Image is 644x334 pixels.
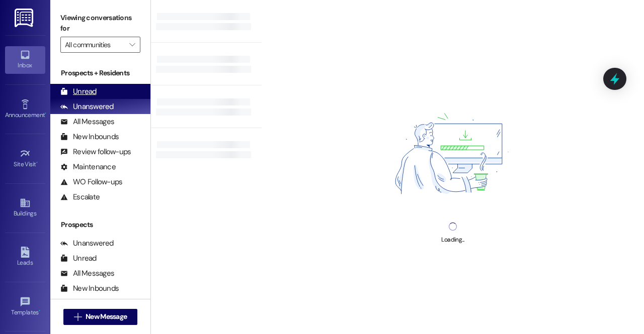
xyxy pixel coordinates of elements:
[5,194,45,221] a: Buildings
[60,147,131,157] div: Review follow-ups
[60,117,114,127] div: All Messages
[60,162,116,172] div: Maintenance
[5,46,45,73] a: Inbox
[5,293,45,320] a: Templates •
[60,177,122,187] div: WO Follow-ups
[5,244,45,271] a: Leads
[63,309,138,325] button: New Message
[60,268,114,279] div: All Messages
[15,9,35,27] img: ResiDesk Logo
[60,86,97,97] div: Unread
[39,307,40,314] span: •
[74,313,82,321] i: 
[441,235,464,245] div: Loading...
[60,10,140,37] label: Viewing conversations for
[36,159,38,166] span: •
[60,253,97,264] div: Unread
[60,101,114,112] div: Unanswered
[86,311,127,322] span: New Message
[45,110,46,117] span: •
[60,132,119,142] div: New Inbounds
[60,192,100,202] div: Escalate
[5,145,45,172] a: Site Visit •
[129,41,135,49] i: 
[65,37,124,53] input: All communities
[60,238,114,249] div: Unanswered
[50,68,150,78] div: Prospects + Residents
[60,283,119,294] div: New Inbounds
[50,219,150,230] div: Prospects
